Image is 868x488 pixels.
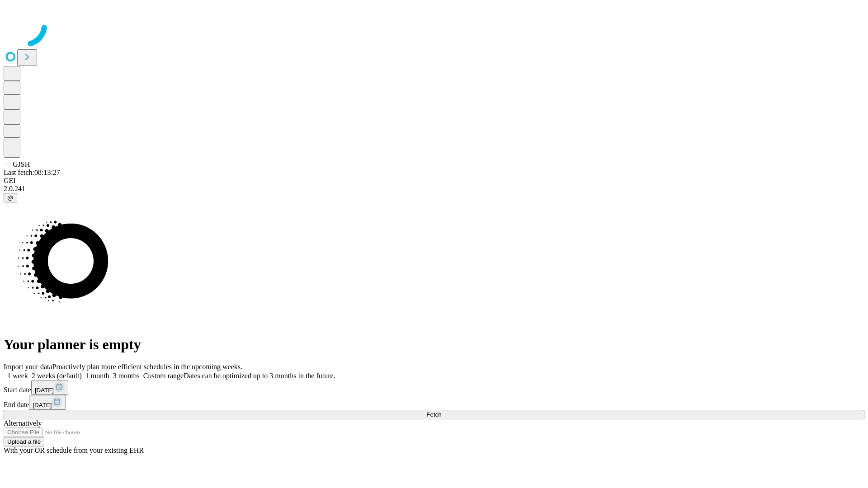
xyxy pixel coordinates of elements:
[4,336,864,353] h1: Your planner is empty
[4,419,42,427] span: Alternatively
[4,446,144,454] span: With your OR schedule from your existing EHR
[7,194,14,201] span: @
[52,363,242,371] span: Proactively plan more efficient schedules in the upcoming weeks.
[4,410,864,419] button: Fetch
[143,372,184,380] span: Custom range
[426,411,441,418] span: Fetch
[4,185,864,193] div: 2.0.241
[85,372,109,380] span: 1 month
[31,380,68,395] button: [DATE]
[33,402,52,408] span: [DATE]
[4,437,44,446] button: Upload a file
[13,160,30,168] span: GJSH
[4,363,52,371] span: Import your data
[4,380,864,395] div: Start date
[4,177,864,185] div: GEI
[4,395,864,410] div: End date
[4,193,17,202] button: @
[35,387,54,394] span: [DATE]
[32,372,82,380] span: 2 weeks (default)
[184,372,335,380] span: Dates can be optimized up to 3 months in the future.
[113,372,140,380] span: 3 months
[7,372,28,380] span: 1 week
[29,395,66,410] button: [DATE]
[4,169,60,176] span: Last fetch: 08:13:27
